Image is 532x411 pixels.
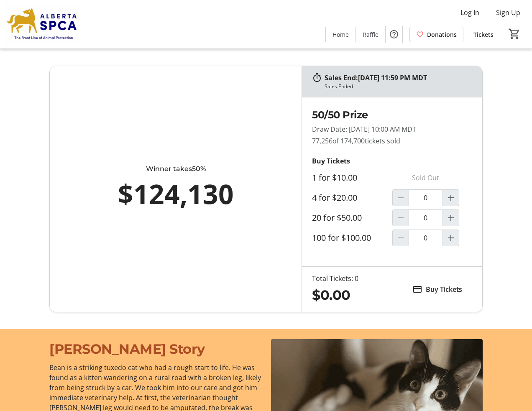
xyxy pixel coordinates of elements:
[392,169,459,186] p: Sold Out
[443,190,459,206] button: Increment by one
[332,136,365,146] span: of 174,700
[192,165,206,173] span: 50%
[467,27,500,42] a: Tickets
[312,136,472,146] p: 77,256 tickets sold
[312,285,358,305] div: $0.00
[326,27,356,42] a: Home
[460,8,479,18] span: Log In
[363,30,379,39] span: Raffle
[312,273,358,283] div: Total Tickets: 0
[496,8,520,18] span: Sign Up
[489,6,527,19] button: Sign Up
[5,3,79,45] img: Alberta SPCA's Logo
[443,210,459,226] button: Increment by one
[87,164,265,174] div: Winner takes
[87,174,265,214] div: $124,130
[312,173,357,183] label: 1 for $10.00
[312,233,371,243] label: 100 for $100.00
[312,193,357,203] label: 4 for $20.00
[409,27,463,42] a: Donations
[325,83,353,90] div: Sales Ended
[427,30,457,39] span: Donations
[443,230,459,246] button: Increment by one
[325,73,358,82] span: Sales End:
[473,30,494,39] span: Tickets
[332,30,349,39] span: Home
[356,27,385,42] a: Raffle
[312,213,362,223] label: 20 for $50.00
[312,124,472,134] p: Draw Date: [DATE] 10:00 AM MDT
[49,341,205,357] span: [PERSON_NAME] Story
[312,156,350,166] strong: Buy Tickets
[386,26,402,43] button: Help
[454,6,486,19] button: Log In
[507,26,522,41] button: Cart
[426,284,462,294] span: Buy Tickets
[402,281,472,298] button: Buy Tickets
[312,107,472,123] h2: 50/50 Prize
[358,73,427,82] span: [DATE] 11:59 PM MDT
